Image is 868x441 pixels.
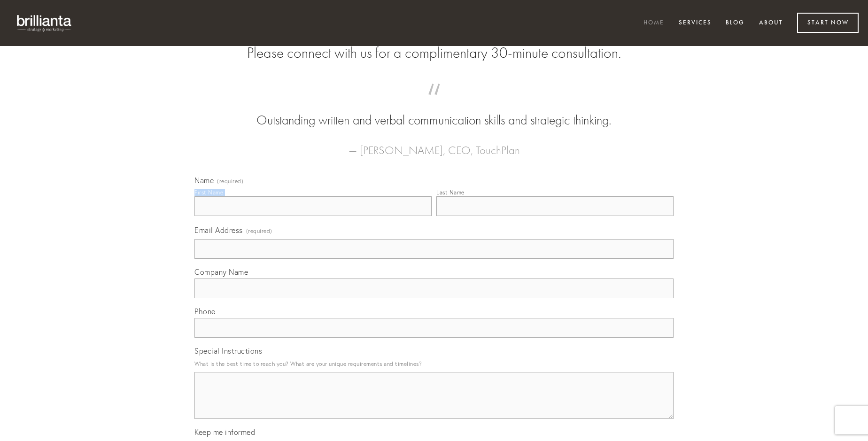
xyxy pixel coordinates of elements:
div: First Name [194,189,223,196]
span: (required) [217,178,243,184]
a: Start Now [797,13,859,33]
a: Services [673,15,718,31]
img: brillianta - research, strategy, marketing [9,9,80,37]
span: Special Instructions [194,346,262,356]
a: About [753,15,789,31]
p: What is the best time to reach you? What are your unique requirements and timelines? [194,357,674,370]
span: Phone [194,307,216,316]
span: Company Name [194,267,248,277]
a: Blog [720,15,751,31]
span: (required) [246,224,272,237]
span: Name [194,176,214,185]
h2: Please connect with us for a complimentary 30-minute consultation. [194,44,674,62]
div: Last Name [436,189,465,196]
span: “ [209,93,659,111]
a: Home [637,15,670,31]
span: Keep me informed [194,427,255,437]
blockquote: Outstanding written and verbal communication skills and strategic thinking. [209,93,659,130]
figcaption: — [PERSON_NAME], CEO, TouchPlan [209,130,659,160]
span: Email Address [194,225,243,235]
